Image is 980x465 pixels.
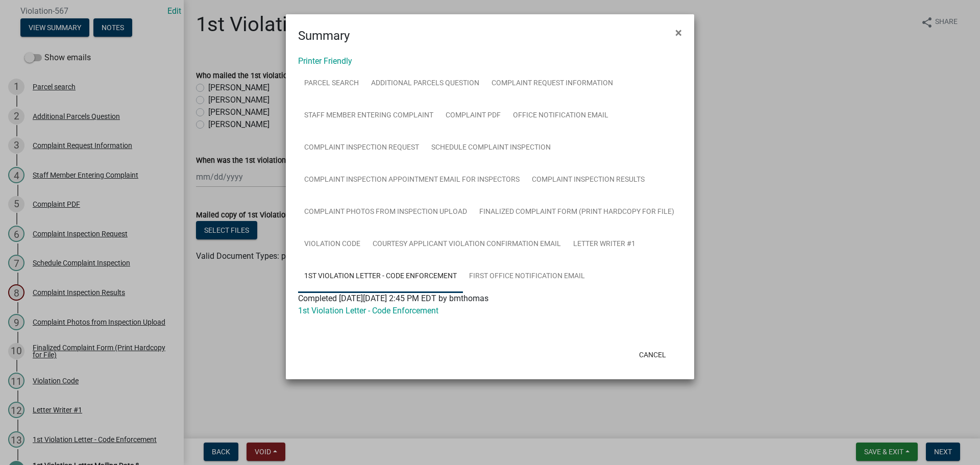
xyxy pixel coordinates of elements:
[485,67,619,100] a: Complaint Request Information
[298,293,488,303] span: Completed [DATE][DATE] 2:45 PM EDT by bmthomas
[298,306,438,315] a: 1st Violation Letter - Code Enforcement
[675,26,682,40] span: ×
[425,132,557,164] a: Schedule Complaint Inspection
[439,100,507,132] a: Complaint PDF
[526,164,651,197] a: Complaint Inspection Results
[298,67,365,100] a: Parcel search
[298,100,439,132] a: Staff Member Entering Complaint
[298,27,350,45] h4: Summary
[298,260,463,293] a: 1st Violation Letter - Code Enforcement
[473,196,680,229] a: Finalized Complaint Form (Print Hardcopy for File)
[667,18,690,47] button: Close
[567,228,642,261] a: Letter Writer #1
[507,100,615,132] a: Office Notification Email
[631,346,674,364] button: Cancel
[366,228,567,261] a: Courtesy Applicant Violation Confirmation Email
[298,228,366,261] a: Violation Code
[463,260,591,293] a: First Office Notification Email
[365,67,485,100] a: Additional Parcels Question
[298,164,526,197] a: Complaint Inspection Appointment Email for Inspectors
[298,132,425,164] a: Complaint Inspection Request
[298,196,473,229] a: Complaint Photos from Inspection Upload
[298,56,352,66] a: Printer Friendly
